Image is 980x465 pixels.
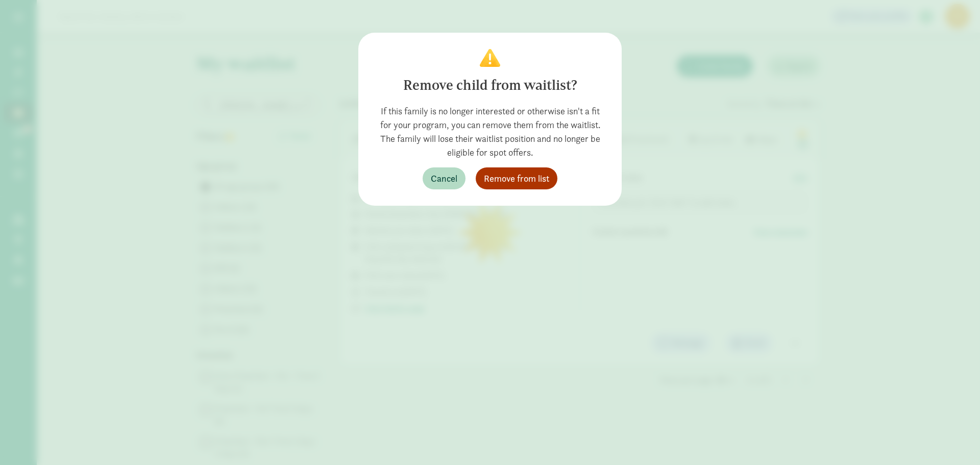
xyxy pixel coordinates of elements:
div: If this family is no longer interested or otherwise isn't a fit for your program, you can remove ... [375,104,605,159]
button: Cancel [423,167,465,189]
iframe: Chat Widget [929,416,980,465]
img: Confirm [480,49,500,67]
span: Cancel [431,172,457,185]
button: Remove from list [476,167,557,189]
span: Remove from list [484,172,549,185]
div: Remove child from waitlist? [375,75,605,96]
